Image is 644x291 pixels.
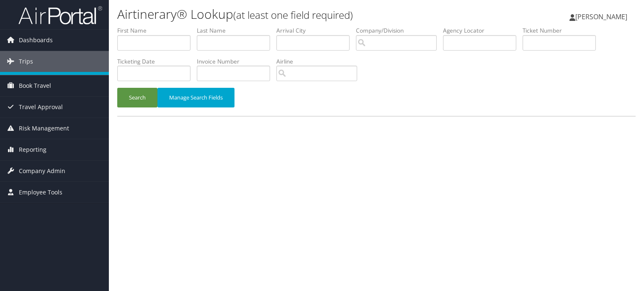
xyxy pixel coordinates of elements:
span: Company Admin [19,161,65,181]
img: airportal-logo.png [18,5,102,25]
small: (at least one field required) [233,8,353,22]
span: Trips [19,51,33,72]
label: Arrival City [276,26,356,35]
span: Travel Approval [19,97,63,117]
span: Risk Management [19,118,69,139]
span: Dashboards [19,30,53,51]
span: Reporting [19,139,46,160]
label: Airline [276,57,363,66]
label: Ticketing Date [117,57,197,66]
label: First Name [117,26,197,35]
label: Company/Division [356,26,443,35]
span: Book Travel [19,75,51,96]
a: [PERSON_NAME] [569,4,636,29]
label: Invoice Number [197,57,276,66]
span: [PERSON_NAME] [575,12,627,21]
button: Manage Search Fields [157,88,234,107]
button: Search [117,88,157,107]
h1: Airtinerary® Lookup [117,5,463,23]
label: Agency Locator [443,26,523,35]
label: Ticket Number [523,26,602,35]
span: Employee Tools [19,182,62,203]
label: Last Name [197,26,276,35]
